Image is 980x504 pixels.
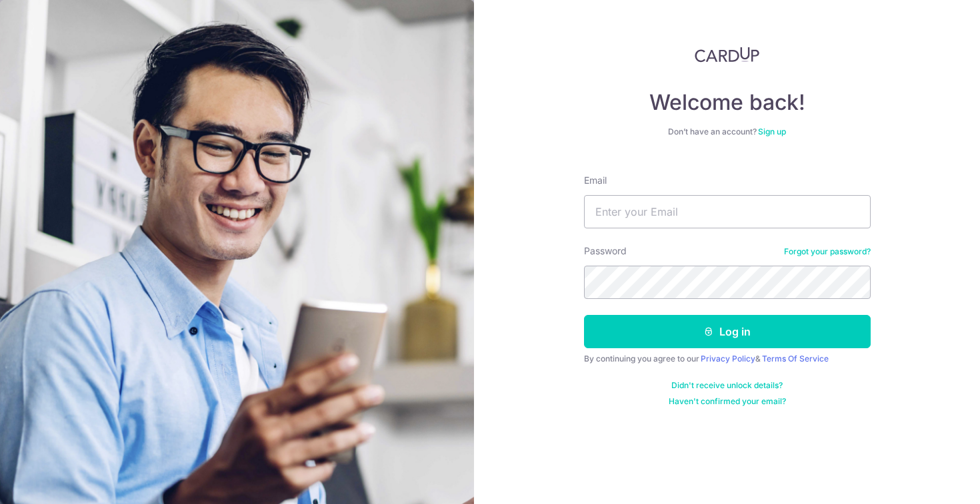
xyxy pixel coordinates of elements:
[701,354,755,364] a: Privacy Policy
[762,354,829,364] a: Terms Of Service
[584,315,871,348] button: Log in
[758,126,786,136] a: Sign up
[669,396,786,407] a: Haven't confirmed your email?
[584,354,871,364] div: By continuing you agree to our &
[671,380,783,391] a: Didn't receive unlock details?
[584,126,871,137] div: Don’t have an account?
[784,246,871,257] a: Forgot your password?
[695,47,760,63] img: CardUp Logo
[584,174,607,187] label: Email
[584,89,871,116] h4: Welcome back!
[584,244,627,258] label: Password
[584,195,871,228] input: Enter your Email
